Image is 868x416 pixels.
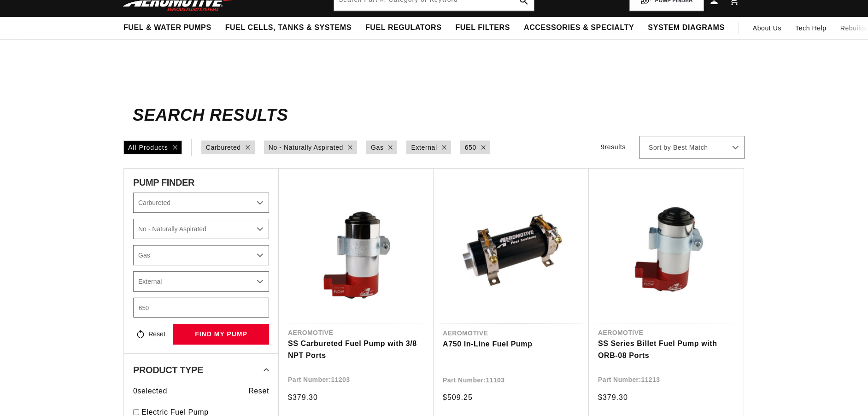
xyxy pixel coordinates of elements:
a: About Us [746,17,788,39]
summary: Fuel & Water Pumps [117,17,218,39]
input: Enter Horsepower [133,298,269,318]
select: Fuel [133,245,269,265]
button: find my pump [173,324,269,345]
span: PUMP FINDER [133,178,194,187]
a: Gas [371,142,383,152]
span: 9 results [601,143,626,151]
span: Reset [248,385,269,397]
span: Rebuilds [840,23,868,33]
span: System Diagrams [648,23,724,33]
a: No - Naturally Aspirated [269,142,343,152]
a: SS Carbureted Fuel Pump with 3/8 NPT Ports [288,338,424,361]
a: Carbureted [206,142,241,152]
select: CARB or EFI [133,193,269,213]
span: Product Type [133,365,203,375]
span: Fuel Cells, Tanks & Systems [225,23,352,33]
span: Fuel & Water Pumps [123,23,211,33]
span: Tech Help [795,23,827,33]
select: Sort by [639,136,745,159]
summary: Fuel Cells, Tanks & Systems [218,17,358,39]
a: External [411,142,437,152]
span: 0 selected [133,385,167,397]
a: 650 [465,142,476,152]
select: Power Adder [133,219,269,239]
div: All Products [123,141,182,154]
summary: Accessories & Specialty [517,17,641,39]
summary: System Diagrams [641,17,731,39]
span: Accessories & Specialty [524,23,634,33]
a: A750 In-Line Fuel Pump [443,338,580,350]
button: Reset [133,324,167,344]
summary: Fuel Filters [448,17,517,39]
summary: Tech Help [788,17,833,39]
span: Fuel Filters [455,23,510,33]
a: SS Series Billet Fuel Pump with ORB-08 Ports [598,338,734,361]
h2: Search Results [133,108,735,123]
span: About Us [753,24,781,32]
span: Sort by [649,143,671,152]
summary: Fuel Regulators [358,17,448,39]
span: Fuel Regulators [365,23,441,33]
select: Mounting [133,271,269,292]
